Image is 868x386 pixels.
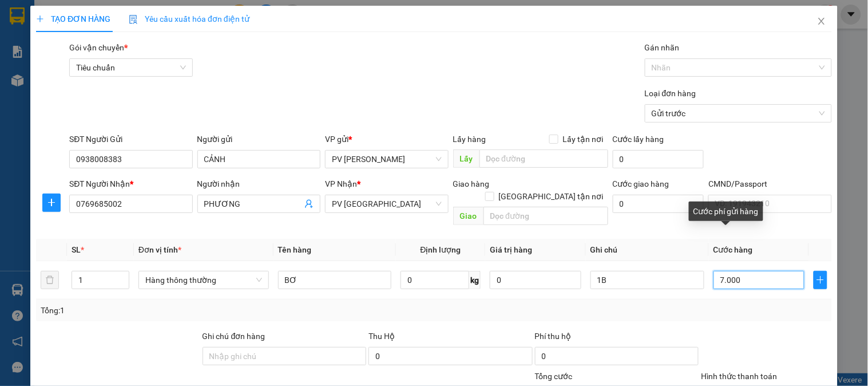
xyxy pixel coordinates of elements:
[325,179,357,188] span: VP Nhận
[114,43,161,52] span: GN10250229
[613,179,669,188] label: Cước giao hàng
[197,133,320,145] div: Người gửi
[645,43,680,52] label: Gán nhãn
[453,135,486,144] span: Lấy hàng
[494,190,608,203] span: [GEOGRAPHIC_DATA] tận nơi
[30,18,93,61] strong: CÔNG TY TNHH [GEOGRAPHIC_DATA] 214 QL13 - P.26 - Q.BÌNH THẠNH - TP HCM 1900888606
[304,199,314,208] span: user-add
[41,271,59,289] button: delete
[36,14,110,23] span: TẠO ĐƠN HÀNG
[483,207,608,225] input: Dọc đường
[41,304,336,317] div: Tổng: 1
[368,332,395,341] span: Thu Hộ
[645,89,696,98] label: Loại đơn hàng
[278,245,312,254] span: Tên hàng
[689,202,763,221] div: Cước phí gửi hàng
[814,271,827,289] button: plus
[613,195,704,213] input: Cước giao hàng
[203,347,367,365] input: Ghi chú đơn hàng
[453,179,490,188] span: Giao hàng
[714,245,753,254] span: Cước hàng
[69,43,128,52] span: Gói vận chuyển
[453,207,483,225] span: Giao
[558,133,608,145] span: Lấy tận nơi
[11,26,26,54] img: logo
[138,245,181,254] span: Đơn vị tính
[479,149,608,168] input: Dọc đường
[36,15,44,23] span: plus
[708,178,831,190] div: CMND/Passport
[814,275,827,285] span: plus
[535,330,699,347] div: Phí thu hộ
[145,271,262,289] span: Hàng thông thường
[613,135,664,144] label: Cước lấy hàng
[469,271,481,289] span: kg
[590,271,704,289] input: Ghi Chú
[421,245,461,254] span: Định lượng
[490,245,532,254] span: Giá trị hàng
[76,59,185,76] span: Tiêu chuẩn
[806,6,838,38] button: Close
[69,178,192,190] div: SĐT Người Nhận
[39,80,83,93] span: PV [PERSON_NAME]
[332,195,441,212] span: PV Tân Bình
[701,372,777,381] label: Hình thức thanh toán
[817,17,826,26] span: close
[129,14,249,23] span: Yêu cầu xuất hóa đơn điện tử
[613,150,704,168] input: Cước lấy hàng
[325,133,448,145] div: VP gửi
[42,194,61,212] button: plus
[203,332,265,341] label: Ghi chú đơn hàng
[69,133,192,145] div: SĐT Người Gửi
[278,271,392,289] input: VD: Bàn, Ghế
[197,178,320,190] div: Người nhận
[43,198,60,207] span: plus
[453,149,479,168] span: Lấy
[490,271,581,289] input: 0
[11,80,23,96] span: Nơi gửi:
[535,372,573,381] span: Tổng cước
[109,52,161,60] span: 14:30:00 [DATE]
[88,80,106,96] span: Nơi nhận:
[115,80,133,86] span: VP 214
[586,239,709,261] th: Ghi chú
[129,15,138,24] img: icon
[39,69,133,77] strong: BIÊN NHẬN GỬI HÀNG HOÁ
[332,151,441,168] span: PV Gia Nghĩa
[652,105,825,122] span: Gửi trước
[72,245,81,254] span: SL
